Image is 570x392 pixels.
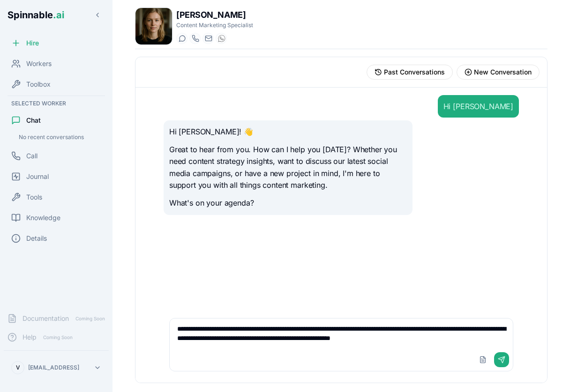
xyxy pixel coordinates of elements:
[16,364,20,371] span: V
[169,197,407,209] p: What's on your agenda?
[176,22,253,29] p: Content Marketing Specialist
[22,333,37,342] span: Help
[26,151,37,161] span: Call
[26,59,52,68] span: Workers
[135,8,172,44] img: Sofia Guðmundsson
[367,65,453,80] button: View past conversations
[26,213,60,222] span: Knowledge
[384,67,445,77] span: Past Conversations
[7,358,105,377] button: V[EMAIL_ADDRESS]
[26,116,41,125] span: Chat
[176,33,187,44] button: Start a chat with Sofia Guðmundsson
[443,101,513,112] div: Hi [PERSON_NAME]
[202,33,214,44] button: Send email to sofia@getspinnable.ai
[73,314,108,323] span: Coming Soon
[15,132,105,143] div: No recent conversations
[457,65,540,80] button: Start new conversation
[53,9,64,21] span: .ai
[4,98,109,109] div: Selected Worker
[169,126,407,138] p: Hi [PERSON_NAME]! 👋
[26,172,49,181] span: Journal
[26,234,47,243] span: Details
[169,144,407,192] p: Great to hear from you. How can I help you [DATE]? Whether you need content strategy insights, wa...
[26,192,42,202] span: Tools
[40,333,75,342] span: Coming Soon
[7,9,64,21] span: Spinnable
[28,364,79,371] p: [EMAIL_ADDRESS]
[474,67,532,77] span: New Conversation
[26,80,51,89] span: Toolbox
[22,314,69,323] span: Documentation
[176,8,253,22] h1: [PERSON_NAME]
[218,35,225,42] img: WhatsApp
[26,38,39,48] span: Hire
[189,33,201,44] button: Start a call with Sofia Guðmundsson
[216,33,227,44] button: WhatsApp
